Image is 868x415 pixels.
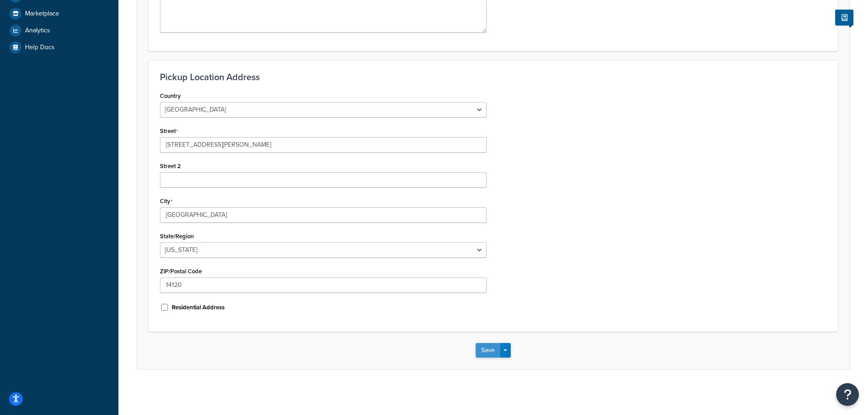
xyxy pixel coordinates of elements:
label: Street [160,128,178,135]
label: City [160,198,173,205]
button: Open Resource Center [836,383,859,406]
span: Help Docs [25,44,55,51]
button: Show Help Docs [835,10,853,26]
button: Save [476,343,500,358]
span: Analytics [25,27,50,35]
label: Country [160,92,181,99]
label: Street 2 [160,163,181,169]
a: Help Docs [7,39,112,56]
label: Residential Address [172,303,225,312]
label: State/Region [160,233,194,240]
label: ZIP/Postal Code [160,268,202,275]
a: Marketplace [7,5,112,22]
a: Analytics [7,22,112,39]
span: Marketplace [25,10,59,18]
h3: Pickup Location Address [160,72,827,82]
